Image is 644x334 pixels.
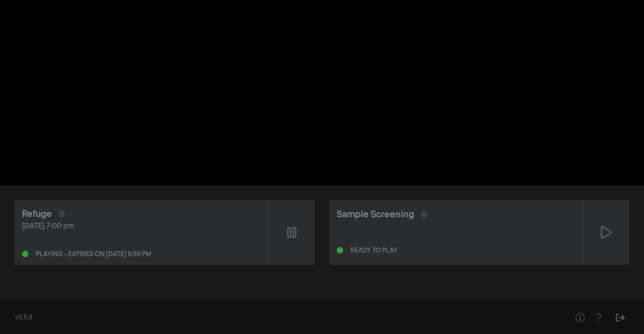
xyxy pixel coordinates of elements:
[571,308,589,327] button: Help
[36,251,151,258] div: Playing - expires on [DATE] 6:59 pm
[22,207,52,221] div: Refuge
[337,208,414,221] div: Sample Screening
[589,308,607,327] button: Help
[611,308,629,327] button: Sign Out
[350,248,398,254] div: Ready to play
[22,221,261,232] div: [DATE] 7:00 pm
[15,313,552,323] div: v0.5.8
